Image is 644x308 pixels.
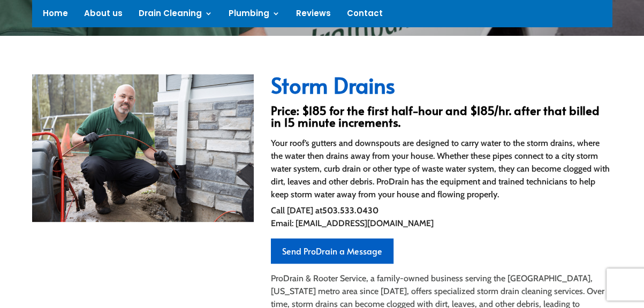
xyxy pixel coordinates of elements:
a: Send ProDrain a Message [271,238,393,264]
strong: 503.533.0430 [322,205,378,215]
a: About us [84,10,123,21]
span: Email: [EMAIL_ADDRESS][DOMAIN_NAME] [271,218,434,228]
h3: Price: $185 for the first half-hour and $185/hr. after that billed in 15 minute increments. [271,104,612,133]
a: Home [43,10,68,21]
span: Call [DATE] at [271,205,322,215]
a: Reviews [296,10,331,21]
a: Plumbing [229,10,280,21]
h2: Storm Drains [271,74,612,101]
p: Your roof’s gutters and downspouts are designed to carry water to the storm drains, where the wat... [271,137,612,201]
a: Contact [347,10,383,21]
img: _MG_4137 copy [32,74,254,222]
a: Drain Cleaning [139,10,213,21]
